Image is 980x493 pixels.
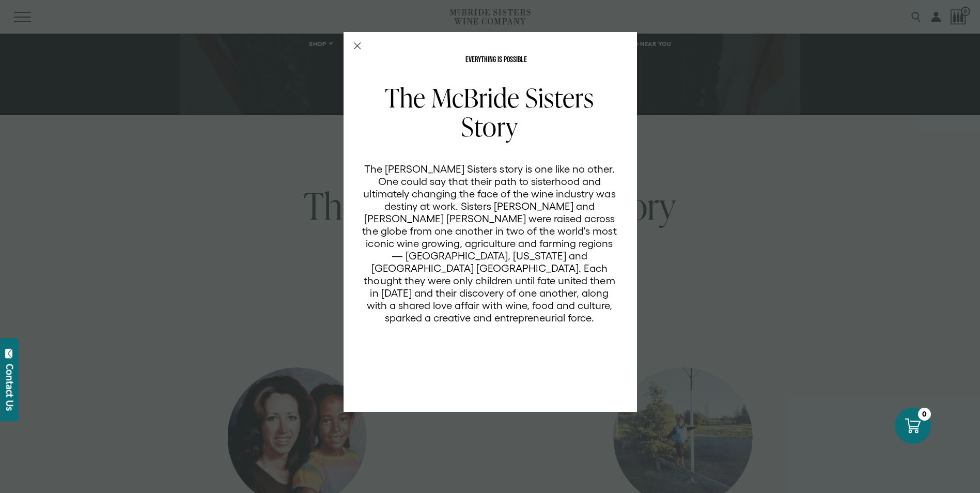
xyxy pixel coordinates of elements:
p: EVERYTHING IS POSSIBLE [362,56,630,64]
div: Contact Us [5,364,15,411]
h2: The McBride Sisters Story [362,83,617,141]
button: Close Modal [354,42,361,50]
div: 0 [918,408,931,421]
p: The [PERSON_NAME] Sisters story is one like no other. One could say that their path to sisterhood... [362,163,617,324]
